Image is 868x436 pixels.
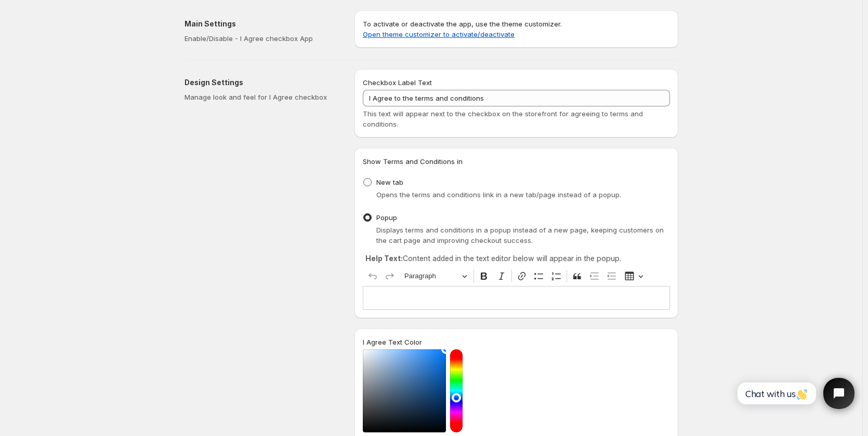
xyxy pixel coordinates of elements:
span: Opens the terms and conditions link in a new tab/page instead of a popup. [376,190,621,199]
div: Editor editing area: main. Press Alt+0 for help. [363,286,670,309]
h2: Main Settings [185,19,338,29]
span: This text will appear next to the checkbox on the storefront for agreeing to terms and conditions. [363,110,643,128]
span: Popup [376,213,397,222]
span: New tab [376,178,403,186]
span: Checkbox Label Text [363,78,432,87]
h2: Design Settings [185,77,338,88]
div: Editor toolbar [363,266,670,286]
span: Show Terms and Conditions in [363,157,463,166]
p: Manage look and feel for I Agree checkbox [185,92,338,102]
button: Paragraph, Heading [400,268,471,284]
strong: Help Text: [365,254,403,263]
p: To activate or deactivate the app, use the theme customizer. [363,19,670,39]
iframe: Tidio Chat [726,369,863,418]
p: Content added in the text editor below will appear in the popup. [365,253,667,264]
a: Open theme customizer to activate/deactivate [363,30,515,38]
p: Enable/Disable - I Agree checkbox App [185,33,338,44]
span: Paragraph [404,270,458,282]
span: Displays terms and conditions in a popup instead of a new page, keeping customers on the cart pag... [376,226,664,244]
label: I Agree Text Color [363,337,422,347]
